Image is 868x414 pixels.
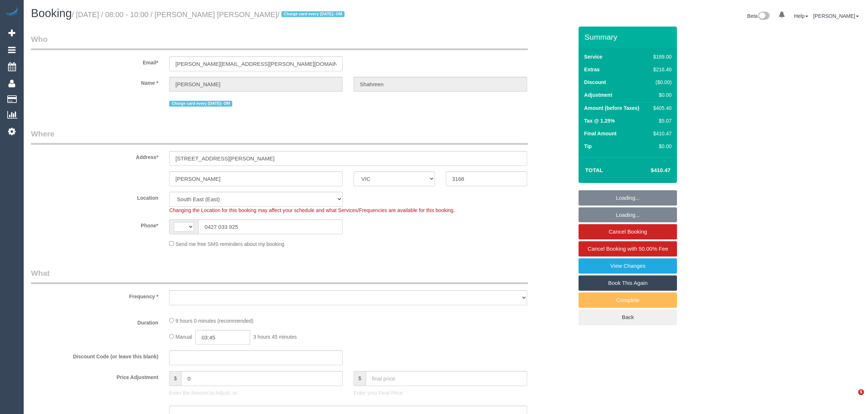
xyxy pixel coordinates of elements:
label: Tax @ 1.25% [584,117,615,124]
a: Beta [747,13,770,19]
label: Tip [584,143,592,150]
legend: Where [31,128,528,145]
legend: What [31,268,528,284]
div: $216.40 [650,66,672,73]
label: Frequency * [26,290,164,300]
div: ($0.00) [650,79,672,86]
small: / [DATE] / 08:00 - 10:00 / [PERSON_NAME] [PERSON_NAME] [72,11,347,19]
legend: Who [31,34,528,50]
input: final price [366,371,527,386]
span: Booking [31,7,72,20]
strong: Total [585,167,603,173]
label: Phone* [26,219,164,229]
span: Charge card every [DATE]- OM [281,11,345,17]
label: Discount Code (or leave this blank) [26,350,164,360]
h4: $410.47 [629,167,670,174]
label: Duration [26,317,164,326]
img: Automaid Logo [4,7,19,17]
span: Charge card every [DATE]- OM [169,101,232,107]
p: Enter the Amount to Adjust, or [169,389,343,397]
a: [PERSON_NAME] [813,13,859,19]
input: First Name* [169,77,343,92]
span: $ [354,371,366,386]
span: 9 hours 0 minutes (recommended) [175,318,253,324]
a: Back [579,310,677,325]
a: View Changes [579,258,677,274]
label: Address* [26,151,164,161]
span: Send me free SMS reminders about my booking [175,241,284,247]
p: Enter your Final Price [354,389,527,397]
span: 3 hours 45 minutes [253,334,297,340]
input: Email* [169,56,343,71]
label: Final Amount [584,130,616,137]
label: Service [584,53,602,60]
input: Post Code* [446,171,527,186]
h3: Summary [584,33,673,41]
div: $0.00 [650,91,672,99]
img: New interface [758,12,770,21]
label: Discount [584,79,606,86]
input: Suburb* [169,171,343,186]
div: $189.00 [650,53,672,60]
label: Adjustment [584,91,612,99]
a: Cancel Booking with 50.00% Fee [579,241,677,256]
span: Manual [175,334,192,340]
div: $5.07 [650,117,672,124]
div: $410.47 [650,130,672,137]
a: Cancel Booking [579,224,677,239]
span: $ [169,371,181,386]
label: Extras [584,66,600,73]
a: Book This Again [579,275,677,291]
label: Location [26,192,164,202]
span: Changing the Location for this booking may affect your schedule and what Services/Frequencies are... [169,207,455,213]
label: Email* [26,56,164,66]
label: Amount (before Taxes) [584,104,639,112]
span: / [277,11,347,19]
input: Phone* [198,219,343,234]
label: Name * [26,77,164,87]
input: Last Name* [354,77,527,92]
div: $0.00 [650,143,672,150]
span: 5 [858,389,864,395]
div: $405.40 [650,104,672,112]
a: Help [794,13,808,19]
iframe: Intercom live chat [843,389,861,407]
span: Cancel Booking with 50.00% Fee [588,246,668,252]
label: Price Adjustment [26,371,164,381]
